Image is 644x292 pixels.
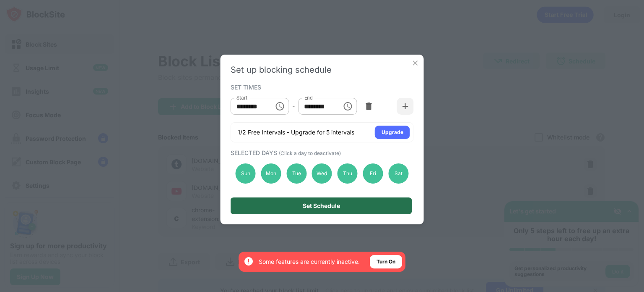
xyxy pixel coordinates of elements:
[292,102,295,111] div: -
[231,149,412,156] div: SELECTED DAYS
[231,84,412,90] div: SET TIMES
[303,203,340,209] div: Set Schedule
[259,258,360,266] div: Some features are currently inactive.
[388,163,408,184] div: Sat
[236,94,247,101] label: Start
[286,163,306,184] div: Tue
[304,94,313,101] label: End
[377,258,395,266] div: Turn On
[236,163,256,184] div: Sun
[271,98,288,115] button: Choose time, selected time is 8:00 AM
[244,256,254,266] img: error-circle-white.svg
[363,163,383,184] div: Fri
[261,163,281,184] div: Mon
[382,128,403,137] div: Upgrade
[238,128,354,137] div: 1/2 Free Intervals - Upgrade for 5 intervals
[231,65,414,75] div: Set up blocking schedule
[279,150,341,156] span: (Click a day to deactivate)
[312,163,332,184] div: Wed
[411,59,420,67] img: x-button.svg
[338,163,358,184] div: Thu
[339,98,356,115] button: Choose time, selected time is 8:05 AM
